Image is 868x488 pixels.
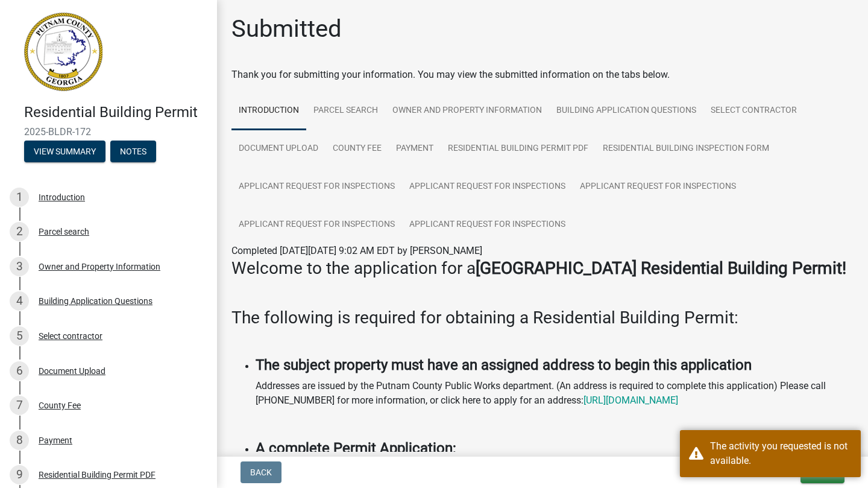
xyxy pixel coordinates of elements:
[24,141,105,162] button: View Summary
[24,104,207,121] h4: Residential Building Permit
[250,467,272,477] span: Back
[10,188,29,207] div: 1
[10,361,29,381] div: 6
[10,431,29,450] div: 8
[441,130,596,168] a: Residential Building Permit PDF
[110,147,156,157] wm-modal-confirm: Notes
[231,92,306,130] a: Introduction
[583,395,678,406] a: [URL][DOMAIN_NAME]
[389,130,441,168] a: Payment
[10,291,29,311] div: 4
[402,168,573,206] a: Applicant Request for Inspections
[24,147,105,157] wm-modal-confirm: Summary
[39,471,156,479] div: Residential Building Permit PDF
[39,297,153,305] div: Building Application Questions
[10,222,29,241] div: 2
[231,14,342,43] h1: Submitted
[10,396,29,415] div: 7
[24,126,193,138] span: 2025-BLDR-172
[476,258,846,278] strong: [GEOGRAPHIC_DATA] Residential Building Permit!
[402,206,573,244] a: Applicant Request for Inspections
[39,401,81,410] div: County Fee
[39,436,72,445] div: Payment
[231,130,325,168] a: Document Upload
[231,258,854,279] h3: Welcome to the application for a
[10,326,29,346] div: 5
[306,92,385,130] a: Parcel search
[24,13,102,91] img: Putnam County, Georgia
[231,308,854,328] h3: The following is required for obtaining a Residential Building Permit:
[256,440,456,457] strong: A complete Permit Application:
[256,379,854,408] p: Addresses are issued by the Putnam County Public Works department. (An address is required to com...
[549,92,703,130] a: Building Application Questions
[256,356,752,373] strong: The subject property must have an assigned address to begin this application
[710,439,852,468] div: The activity you requested is not available.
[573,168,743,206] a: Applicant Request for Inspections
[385,92,549,130] a: Owner and Property Information
[241,461,281,483] button: Back
[39,262,160,271] div: Owner and Property Information
[231,68,854,82] div: Thank you for submitting your information. You may view the submitted information on the tabs below.
[39,193,85,201] div: Introduction
[231,206,402,244] a: Applicant Request for Inspections
[39,332,102,340] div: Select contractor
[10,257,29,276] div: 3
[10,465,29,484] div: 9
[596,130,776,168] a: Residential Building Inspection Form
[325,130,389,168] a: County Fee
[231,168,402,206] a: Applicant Request for Inspections
[39,367,105,375] div: Document Upload
[39,227,89,236] div: Parcel search
[110,141,156,162] button: Notes
[231,245,482,256] span: Completed [DATE][DATE] 9:02 AM EDT by [PERSON_NAME]
[703,92,804,130] a: Select contractor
